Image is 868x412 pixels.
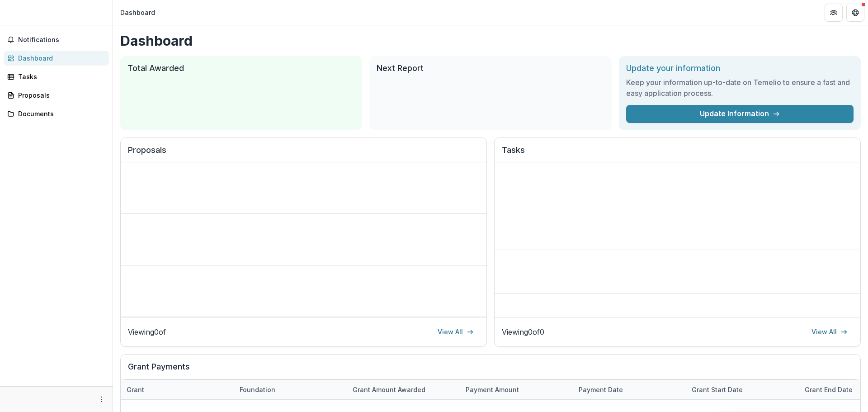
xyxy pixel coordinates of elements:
[626,77,854,99] h3: Keep your information up-to-date on Temelio to ensure a fast and easy application process.
[626,63,854,73] h2: Update your information
[128,145,479,162] h2: Proposals
[846,4,864,22] button: Get Help
[377,63,604,73] h2: Next Report
[18,36,105,44] span: Notifications
[4,69,109,84] a: Tasks
[4,51,109,66] a: Dashboard
[18,109,102,118] div: Documents
[117,6,159,19] nav: breadcrumb
[120,33,861,49] h1: Dashboard
[626,105,854,123] a: Update Information
[18,72,102,81] div: Tasks
[4,106,109,121] a: Documents
[128,362,853,379] h2: Grant Payments
[432,325,479,339] a: View All
[96,394,107,405] button: More
[120,8,155,17] div: Dashboard
[502,145,853,162] h2: Tasks
[18,90,102,100] div: Proposals
[4,33,109,47] button: Notifications
[127,63,355,73] h2: Total Awarded
[18,53,102,63] div: Dashboard
[502,327,544,337] p: Viewing 0 of 0
[825,4,843,22] button: Partners
[4,88,109,103] a: Proposals
[806,325,853,339] a: View All
[128,327,166,337] p: Viewing 0 of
